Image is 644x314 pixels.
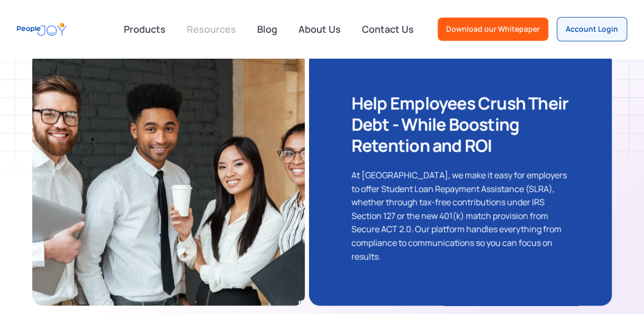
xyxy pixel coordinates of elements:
a: Contact Us [356,17,420,41]
div: Help Employees Crush Their Debt - While Boosting Retention and ROI [351,93,569,156]
div: Products [117,19,172,40]
a: Download our Whitepaper [438,17,548,41]
div: Account Login [566,24,618,34]
a: About Us [292,17,347,41]
a: Blog [251,17,284,41]
div: At [GEOGRAPHIC_DATA], we make it easy for employers to offer Student Loan Repayment Assistance (S... [351,169,569,263]
div: Download our Whitepaper [446,24,540,34]
a: Account Login [557,17,627,41]
a: Resources [180,17,242,41]
a: home [17,17,67,41]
